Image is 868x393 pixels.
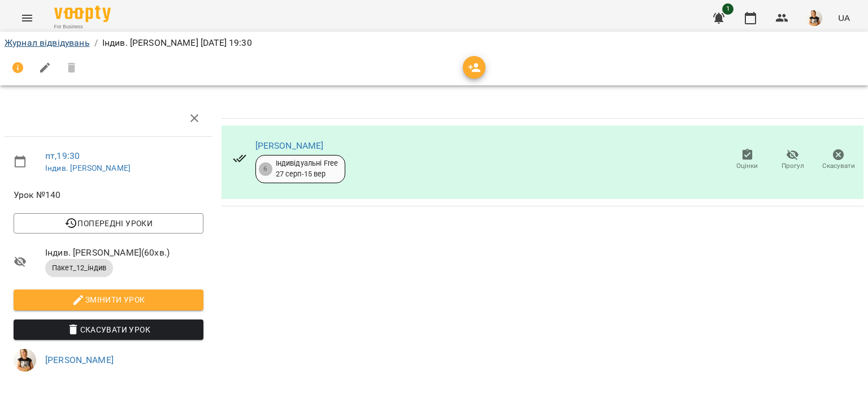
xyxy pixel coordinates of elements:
span: UA [838,12,850,24]
div: Індивідуальні Free 27 серп - 15 вер [276,158,338,179]
span: 1 [722,3,734,15]
span: Прогул [782,161,804,171]
span: Пакет_12_індив [45,263,113,273]
span: Індив. [PERSON_NAME] ( 60 хв. ) [45,246,203,260]
a: Журнал відвідувань [5,37,90,48]
img: 2e4f89398f4c2dde7e67aabe9e64803a.png [14,349,36,372]
a: [PERSON_NAME] [45,355,114,365]
li: / [94,36,98,50]
span: Скасувати Урок [23,323,194,336]
button: Оцінки [724,144,770,176]
nav: breadcrumb [5,36,863,50]
button: Попередні уроки [14,213,203,234]
button: Прогул [770,144,816,176]
a: [PERSON_NAME] [255,140,324,151]
span: Оцінки [736,161,758,171]
span: Змінити урок [23,293,194,306]
span: Попередні уроки [23,217,194,230]
button: Змінити урок [14,290,203,310]
a: пт , 19:30 [45,150,80,161]
button: UA [834,7,854,28]
span: For Business [54,23,111,31]
p: Індив. [PERSON_NAME] [DATE] 19:30 [102,36,252,50]
button: Скасувати [815,144,861,176]
img: 2e4f89398f4c2dde7e67aabe9e64803a.png [806,10,822,26]
a: Індив. [PERSON_NAME] [45,163,131,172]
span: Скасувати [822,161,855,171]
img: Voopty Logo [54,6,111,22]
button: Menu [14,5,41,32]
span: Урок №140 [14,188,203,202]
div: 6 [259,162,272,176]
button: Скасувати Урок [14,319,203,340]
